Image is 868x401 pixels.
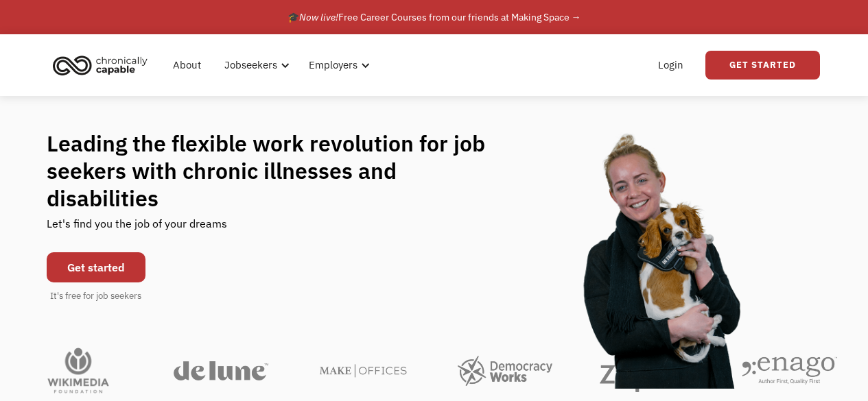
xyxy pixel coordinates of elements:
a: Login [650,43,692,87]
h1: Leading the flexible work revolution for job seekers with chronic illnesses and disabilities [47,130,512,212]
div: Employers [301,43,374,87]
a: home [49,50,158,80]
img: Chronically Capable logo [49,50,152,80]
div: 🎓 Free Career Courses from our friends at Making Space → [288,9,581,25]
div: It's free for job seekers [50,289,141,303]
em: Now live! [299,11,338,23]
div: Let's find you the job of your dreams [47,212,227,245]
div: Employers [309,57,357,73]
a: Get Started [705,51,820,80]
a: About [165,43,209,87]
a: Get started [47,252,145,282]
div: Jobseekers [224,57,277,73]
div: Jobseekers [216,43,294,87]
